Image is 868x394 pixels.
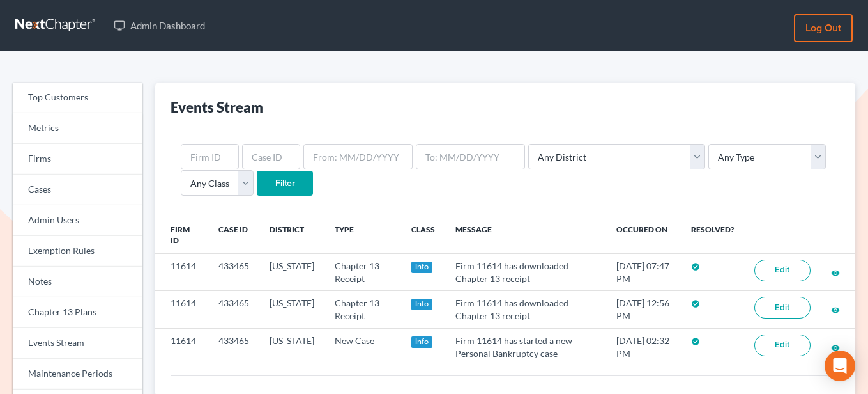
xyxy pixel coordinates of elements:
[691,262,700,271] i: check_circle
[606,217,681,254] th: Occured On
[324,328,401,365] td: New Case
[107,14,211,37] a: Admin Dashboard
[155,291,208,328] td: 11614
[259,217,324,254] th: District
[445,254,606,291] td: Firm 11614 has downloaded Chapter 13 receipt
[831,269,840,278] i: visibility
[831,267,840,278] a: visibility
[13,359,142,390] a: Maintenance Periods
[681,217,744,254] th: Resolved?
[825,351,855,381] div: Open Intercom Messenger
[416,144,525,169] input: To: MM/DD/YYYY
[259,254,324,291] td: [US_STATE]
[831,342,840,352] a: visibility
[303,144,413,169] input: From: MM/DD/YYYY
[445,217,606,254] th: Message
[155,254,208,291] td: 11614
[13,328,142,359] a: Events Stream
[13,236,142,267] a: Exemption Rules
[208,328,259,365] td: 433465
[208,254,259,291] td: 433465
[831,304,840,315] a: visibility
[208,217,259,254] th: Case ID
[401,217,445,254] th: Class
[691,337,700,346] i: check_circle
[13,267,142,297] a: Notes
[259,328,324,365] td: [US_STATE]
[754,297,811,319] a: Edit
[324,254,401,291] td: Chapter 13 Receipt
[445,328,606,365] td: Firm 11614 has started a new Personal Bankruptcy case
[257,171,313,196] input: Filter
[13,205,142,236] a: Admin Users
[411,262,433,273] div: Info
[606,254,681,291] td: [DATE] 07:47 PM
[13,144,142,175] a: Firms
[155,217,208,254] th: Firm ID
[13,175,142,205] a: Cases
[606,328,681,365] td: [DATE] 02:32 PM
[411,336,433,348] div: Info
[411,299,433,310] div: Info
[155,328,208,365] td: 11614
[13,297,142,328] a: Chapter 13 Plans
[324,217,401,254] th: Type
[259,291,324,328] td: [US_STATE]
[754,335,811,356] a: Edit
[208,291,259,328] td: 433465
[445,291,606,328] td: Firm 11614 has downloaded Chapter 13 receipt
[691,299,700,308] i: check_circle
[831,306,840,315] i: visibility
[171,98,263,116] div: Events Stream
[606,291,681,328] td: [DATE] 12:56 PM
[794,14,853,42] a: Log out
[13,83,142,113] a: Top Customers
[324,291,401,328] td: Chapter 13 Receipt
[181,144,239,169] input: Firm ID
[754,260,811,281] a: Edit
[831,343,840,352] i: visibility
[13,113,142,144] a: Metrics
[242,144,300,169] input: Case ID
